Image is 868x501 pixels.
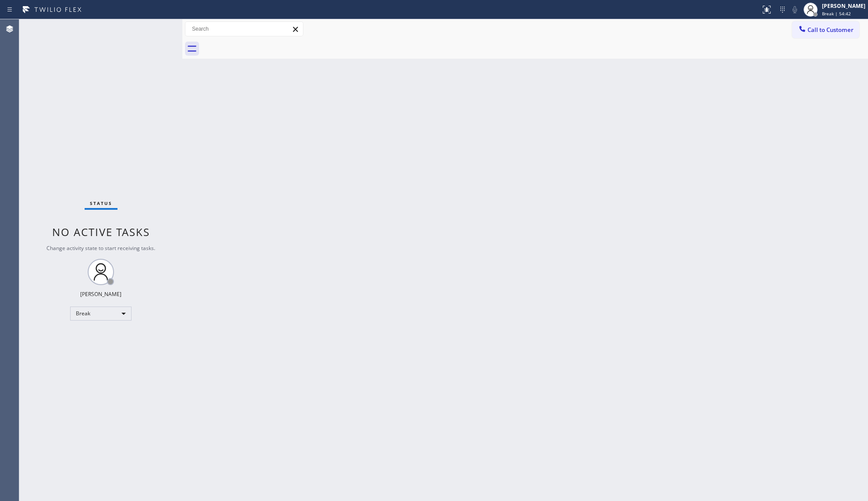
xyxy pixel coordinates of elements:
[822,11,851,17] span: Break | 54:42
[822,2,865,10] div: [PERSON_NAME]
[789,4,801,16] button: Mute
[90,200,112,206] span: Status
[792,21,859,38] button: Call to Customer
[46,244,155,252] span: Change activity state to start receiving tasks.
[52,225,150,239] span: No active tasks
[185,22,303,36] input: Search
[70,307,132,321] div: Break
[80,290,121,298] div: [PERSON_NAME]
[808,26,854,34] span: Call to Customer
